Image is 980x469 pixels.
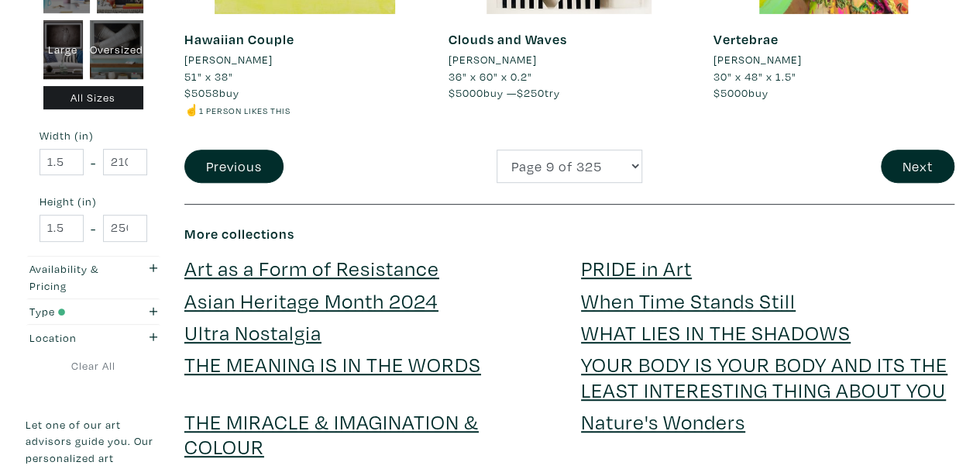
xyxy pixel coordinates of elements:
div: Large [43,20,84,79]
div: All Sizes [43,86,144,110]
span: 30" x 48" x 1.5" [714,69,796,84]
button: Type [26,299,161,325]
li: [PERSON_NAME] [714,51,802,68]
span: $5058 [184,85,219,100]
a: Ultra Nostalgia [184,319,322,346]
li: ☝️ [184,102,425,119]
a: Hawaiian Couple [184,30,294,48]
a: [PERSON_NAME] [449,51,689,68]
span: $5000 [449,85,483,100]
a: THE MIRACLE & IMAGINATION & COLOUR [184,408,479,460]
a: Vertebrae [714,30,779,48]
span: $5000 [714,85,748,100]
a: [PERSON_NAME] [714,51,954,68]
span: 36" x 60" x 0.2" [449,69,532,84]
button: Location [26,325,161,350]
h6: More collections [184,226,954,243]
a: Nature's Wonders [581,408,745,435]
button: Availability & Pricing [26,256,161,298]
span: buy [714,85,769,100]
a: Clouds and Waves [449,30,567,48]
a: Art as a Form of Resistance [184,254,439,281]
a: Clear All [26,357,161,374]
a: Asian Heritage Month 2024 [184,287,438,314]
div: Availability & Pricing [29,260,120,294]
a: WHAT LIES IN THE SHADOWS [581,319,851,346]
a: When Time Stands Still [581,287,796,314]
span: - [91,218,96,239]
li: [PERSON_NAME] [184,51,273,68]
span: buy — try [449,85,560,100]
div: Oversized [90,20,143,79]
small: Width (in) [40,130,147,141]
a: [PERSON_NAME] [184,51,425,68]
small: Height (in) [40,196,147,207]
a: THE MEANING IS IN THE WORDS [184,350,481,378]
a: YOUR BODY IS YOUR BODY AND ITS THE LEAST INTERESTING THING ABOUT YOU [581,350,947,402]
span: - [91,152,96,173]
div: Location [29,329,120,347]
span: buy [184,85,239,100]
span: 51" x 38" [184,69,233,84]
li: [PERSON_NAME] [449,51,537,68]
a: PRIDE in Art [581,254,692,281]
span: $250 [517,85,545,100]
button: Previous [184,150,284,183]
div: Type [29,303,120,320]
small: 1 person likes this [199,105,291,116]
button: Next [881,150,954,183]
